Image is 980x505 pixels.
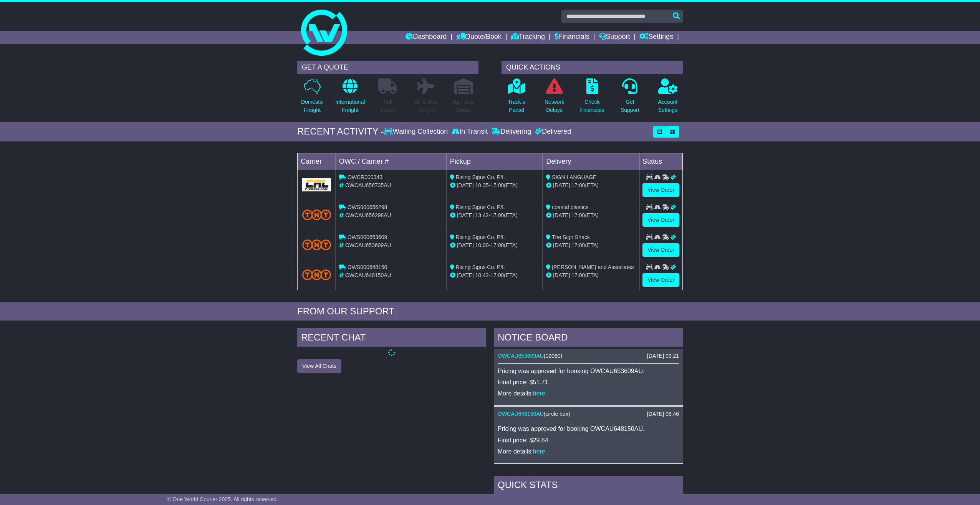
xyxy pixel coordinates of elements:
p: International Freight [335,98,365,114]
td: Pickup [447,153,543,170]
p: Pricing was approved for booking OWCAU648150AU. [498,425,679,432]
p: Air & Sea Freight [414,98,437,114]
span: coastal plastics [552,204,588,210]
div: (ETA) [546,241,636,249]
div: - (ETA) [450,181,540,189]
span: [DATE] [553,182,570,188]
a: Settings [639,31,673,44]
span: Rising Signs Co. P/L [456,204,505,210]
div: RECENT CHAT [297,328,486,349]
span: 17:00 [490,272,504,278]
span: OWCAU656298AU [345,212,391,218]
span: [DATE] [457,182,474,188]
p: Account Settings [658,98,678,114]
p: More details: . [498,448,679,455]
span: 17:00 [490,212,504,218]
span: 12060 [546,353,561,359]
span: circle box [546,411,568,417]
span: 10:00 [475,242,489,248]
span: OWCR000343 [348,174,382,180]
a: View Order [642,273,679,287]
p: More details: . [498,390,679,397]
span: [PERSON_NAME] and Associates [552,264,634,270]
span: 17:00 [571,182,585,188]
div: RECENT ACTIVITY - [297,126,384,137]
a: here [533,448,545,455]
div: Quick Stats [494,476,683,497]
span: The Sign Shack [552,234,590,240]
td: Delivery [543,153,639,170]
a: AccountSettings [658,78,678,118]
span: Rising Signs Co. P/L [456,234,505,240]
span: 17:00 [571,272,585,278]
div: [DATE] 06:46 [647,411,679,417]
p: Final price: $51.71. [498,379,679,386]
span: 17:00 [490,182,504,188]
a: InternationalFreight [335,78,365,118]
div: GET A QUOTE [297,61,478,74]
div: ( ) [498,353,679,359]
div: - (ETA) [450,271,540,279]
span: 13:42 [475,212,489,218]
span: 10:35 [475,182,489,188]
span: OWS000656298 [348,204,387,210]
div: - (ETA) [450,211,540,219]
span: 10:42 [475,272,489,278]
a: View Order [642,243,679,257]
a: OWCAU648150AU [498,411,544,417]
a: here [533,390,545,397]
a: Dashboard [406,31,447,44]
div: Delivering [490,128,533,136]
a: Support [599,31,630,44]
div: Delivered [533,128,571,136]
a: Tracking [511,31,545,44]
td: Carrier [298,153,336,170]
a: OWCAU653609AU [498,353,544,359]
span: [DATE] [457,272,474,278]
div: - (ETA) [450,241,540,249]
img: TNT_Domestic.png [302,209,331,220]
a: NetworkDelays [544,78,564,118]
a: DomesticFreight [301,78,324,118]
a: Quote/Book [456,31,502,44]
span: Rising Signs Co. P/L [456,174,505,180]
a: CheckFinancials [580,78,605,118]
span: OWCAU653609AU [345,242,391,248]
p: Final price: $29.84. [498,437,679,444]
p: Network Delays [545,98,564,114]
div: [DATE] 09:21 [647,353,679,359]
span: OWCAU656735AU [345,182,391,188]
p: Track a Parcel [508,98,525,114]
div: In Transit [450,128,490,136]
div: (ETA) [546,181,636,189]
a: View Order [642,183,679,197]
span: [DATE] [553,212,570,218]
p: Full Loads [378,98,397,114]
span: OWCAU648150AU [345,272,391,278]
div: (ETA) [546,211,636,219]
span: OWS000653609 [348,234,387,240]
div: NOTICE BOARD [494,328,683,349]
p: Pricing was approved for booking OWCAU653609AU. [498,367,679,375]
a: Financials [555,31,589,44]
span: OWS000648150 [348,264,387,270]
div: Waiting Collection [384,128,450,136]
span: © One World Courier 2025. All rights reserved. [167,496,278,502]
p: Domestic Freight [301,98,323,114]
div: ( ) [498,411,679,417]
span: Rising Signs Co. P/L [456,264,505,270]
td: Status [639,153,683,170]
div: QUICK ACTIONS [502,61,683,74]
span: [DATE] [457,212,474,218]
td: OWC / Carrier # [336,153,447,170]
img: GetCarrierServiceLogo [302,178,331,191]
a: Track aParcel [507,78,526,118]
img: TNT_Domestic.png [302,269,331,280]
span: SIGN LANGUAGE [552,174,596,180]
p: Check Financials [580,98,604,114]
p: Air / Sea Depot [453,98,474,114]
span: [DATE] [553,272,570,278]
div: FROM OUR SUPPORT [297,306,683,317]
span: 17:00 [571,242,585,248]
p: Get Support [621,98,639,114]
